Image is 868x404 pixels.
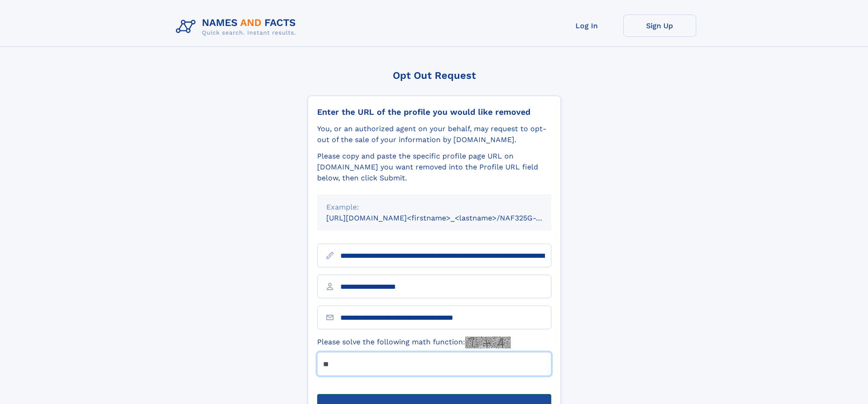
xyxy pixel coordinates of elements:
[623,15,696,37] a: Sign Up
[317,107,551,117] div: Enter the URL of the profile you would like removed
[317,151,551,184] div: Please copy and paste the specific profile page URL on [DOMAIN_NAME] you want removed into the Pr...
[550,15,623,37] a: Log In
[172,15,303,39] img: Logo Names and Facts
[317,337,511,348] label: Please solve the following math function:
[317,123,551,145] div: You, or an authorized agent on your behalf, may request to opt-out of the sale of your informatio...
[326,202,542,213] div: Example:
[326,214,569,222] small: [URL][DOMAIN_NAME]<firstname>_<lastname>/NAF325G-xxxxxxxx
[308,70,561,81] div: Opt Out Request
